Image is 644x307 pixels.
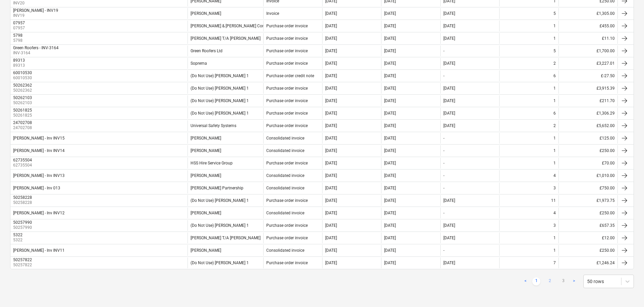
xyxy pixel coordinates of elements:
div: £125.00 [558,133,617,144]
div: 1 [553,136,556,141]
p: 50257990 [13,225,33,231]
div: [DATE] [384,236,396,240]
div: Purchase order invoice [266,161,308,165]
div: [PERSON_NAME] [191,248,221,253]
div: [DATE] [384,198,396,203]
p: INV19 [13,13,60,19]
div: 3 [553,223,556,228]
div: [DATE] [384,61,396,66]
div: £1,306.29 [558,108,617,119]
div: 4 [553,211,556,215]
div: [DATE] [443,236,455,240]
p: 5322 [13,237,24,243]
div: 5 [553,49,556,53]
div: Purchase order invoice [266,86,308,91]
div: [DATE] [325,98,337,103]
div: £1,246.24 [558,257,617,268]
div: [DATE] [384,223,396,228]
p: 50261825 [13,113,33,118]
p: 50262103 [13,100,33,106]
div: £250.00 [558,245,617,256]
div: [PERSON_NAME] [191,11,221,16]
div: [DATE] [325,236,337,240]
div: [PERSON_NAME] & [PERSON_NAME] Consultancy [191,24,280,28]
div: Purchase order invoice [266,260,308,265]
div: £657.35 [558,220,617,231]
div: [DATE] [325,36,337,41]
div: 1 [553,86,556,91]
div: [DATE] [443,61,455,66]
div: (Do Not Use) [PERSON_NAME] 1 [191,223,249,228]
div: HSS Hire Service Group [191,161,233,165]
a: Page 1 is your current page [532,277,540,285]
div: [DATE] [325,173,337,178]
div: Purchase order invoice [266,236,308,240]
div: 1 [553,24,556,28]
div: [PERSON_NAME] [191,148,221,153]
p: INV-3164 [13,50,60,56]
div: Purchase order invoice [266,49,308,53]
div: [DATE] [325,211,337,215]
div: [DATE] [384,161,396,165]
div: [DATE] [325,248,337,253]
div: (Do Not Use) [PERSON_NAME] 1 [191,260,249,265]
div: Purchase order invoice [266,24,308,28]
div: 50261825 [13,108,32,113]
div: [DATE] [325,260,337,265]
div: Soprema [191,61,207,66]
div: Purchase order invoice [266,223,308,228]
div: [DATE] [325,73,337,78]
div: [DATE] [384,86,396,91]
div: 50257990 [13,220,32,225]
div: £5,652.00 [558,120,617,131]
div: - [443,248,444,253]
div: [DATE] [325,86,337,91]
div: £12.00 [558,233,617,243]
div: [PERSON_NAME] [191,136,221,141]
div: £211.70 [558,95,617,106]
div: Green Roofers Ltd [191,49,223,53]
div: Consolidated invoice [266,173,304,178]
div: 7 [553,260,556,265]
div: [DATE] [325,49,337,53]
div: [PERSON_NAME] - Inv INV13 [13,173,65,178]
p: 50258228 [13,200,33,206]
div: 1 [553,161,556,165]
div: [DATE] [325,186,337,190]
div: (Do Not Use) [PERSON_NAME] 1 [191,198,249,203]
div: 4 [553,173,556,178]
p: 89313 [13,63,26,68]
div: [DATE] [443,223,455,228]
div: [PERSON_NAME] - Inv INV14 [13,148,65,153]
div: - [443,161,444,165]
div: [DATE] [384,24,396,28]
div: 60010530 [13,70,32,75]
div: [DATE] [325,11,337,16]
div: [DATE] [443,86,455,91]
div: 07957 [13,21,25,25]
div: £455.00 [558,21,617,31]
div: [DATE] [384,123,396,128]
div: £1,305.00 [558,8,617,19]
div: [DATE] [384,186,396,190]
div: - [443,148,444,153]
div: Chat Widget [610,275,644,307]
div: [DATE] [443,24,455,28]
div: [DATE] [325,136,337,141]
div: [DATE] [384,111,396,116]
div: [PERSON_NAME] [191,173,221,178]
div: 50262362 [13,83,32,88]
a: Previous page [521,277,530,285]
div: 50258228 [13,195,32,200]
div: [PERSON_NAME] [191,211,221,215]
div: [DATE] [443,198,455,203]
div: 89313 [13,58,25,63]
div: 3 [553,186,556,190]
div: 2 [553,123,556,128]
div: Green Roofers - INV-3164 [13,45,59,50]
div: £70.00 [558,158,617,168]
div: [DATE] [443,11,455,16]
div: Consolidated invoice [266,186,304,190]
div: (Do Not Use) [PERSON_NAME] 1 [191,98,249,103]
div: [DATE] [443,36,455,41]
